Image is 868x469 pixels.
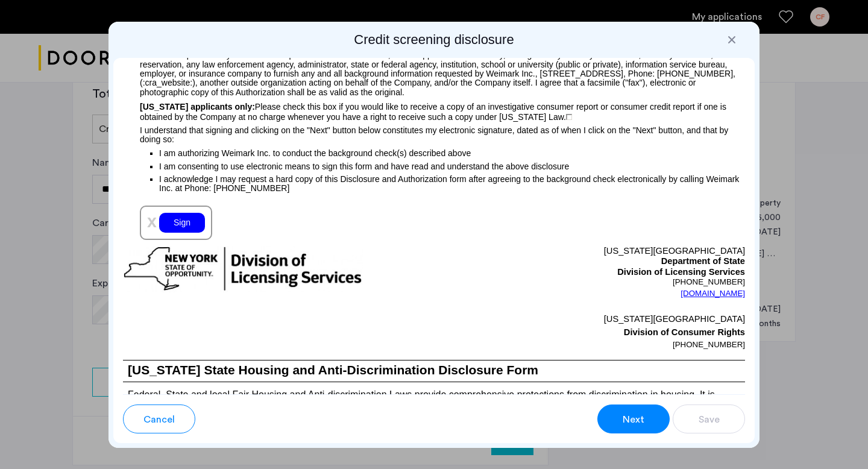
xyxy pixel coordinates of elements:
p: Department of State [434,256,745,267]
span: Cancel [143,412,175,427]
p: Division of Licensing Services [434,267,745,278]
p: [PHONE_NUMBER] [434,339,745,351]
p: I acknowledge I may request a hard copy of this Disclosure and Authorization form after agreeing ... [159,174,745,194]
h1: [US_STATE] State Housing and Anti-Discrimination Disclosure Form [123,360,745,381]
p: Please check this box if you would like to receive a copy of an investigative consumer report or ... [123,97,745,122]
p: I am authorizing Weimark Inc. to conduct the background check(s) described above [159,145,745,160]
img: new-york-logo.png [123,246,363,292]
div: Sign [159,213,205,233]
p: Federal, State and local Fair Housing and Anti-discrimination Laws provide comprehensive protecti... [123,382,745,442]
button: button [123,404,195,433]
p: [US_STATE][GEOGRAPHIC_DATA] [434,312,745,326]
a: [DOMAIN_NAME] [681,288,745,300]
button: button [673,404,745,433]
img: 4LAxfPwtD6BVinC2vKR9tPz10Xbrctccj4YAocJUAAAAASUVORK5CYIIA [566,114,572,120]
p: I acknowledge receipt of the DISCLOSURE REGARDING BACKGROUND INVESTIGATION and A SUMMARY OF YOUR ... [123,27,745,97]
p: I understand that signing and clicking on the "Next" button below constitutes my electronic signa... [123,122,745,144]
button: button [597,404,670,433]
span: x [147,212,157,231]
span: Next [623,412,644,427]
p: I am consenting to use electronic means to sign this form and have read and understand the above ... [159,160,745,173]
span: Save [699,412,720,427]
p: [US_STATE][GEOGRAPHIC_DATA] [434,246,745,257]
span: [US_STATE] applicants only: [140,102,255,112]
h2: Credit screening disclosure [113,31,755,48]
p: [PHONE_NUMBER] [434,277,745,287]
p: Division of Consumer Rights [434,326,745,339]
